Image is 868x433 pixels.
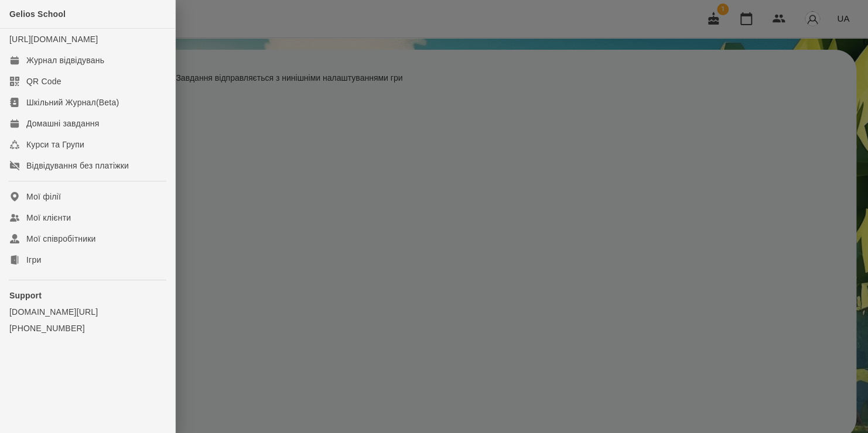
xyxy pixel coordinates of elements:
[9,9,66,19] span: Gelios School
[26,54,104,66] div: Журнал відвідувань
[9,35,98,44] a: [URL][DOMAIN_NAME]
[26,75,61,87] div: QR Code
[26,97,119,108] div: Шкільний Журнал(Beta)
[9,306,166,318] a: [DOMAIN_NAME][URL]
[9,290,166,301] p: Support
[26,254,41,266] div: Ігри
[26,139,84,150] div: Курси та Групи
[9,322,166,334] a: [PHONE_NUMBER]
[26,191,61,202] div: Мої філії
[26,233,96,245] div: Мої співробітники
[26,212,71,224] div: Мої клієнти
[26,160,129,171] div: Відвідування без платіжки
[26,118,99,129] div: Домашні завдання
